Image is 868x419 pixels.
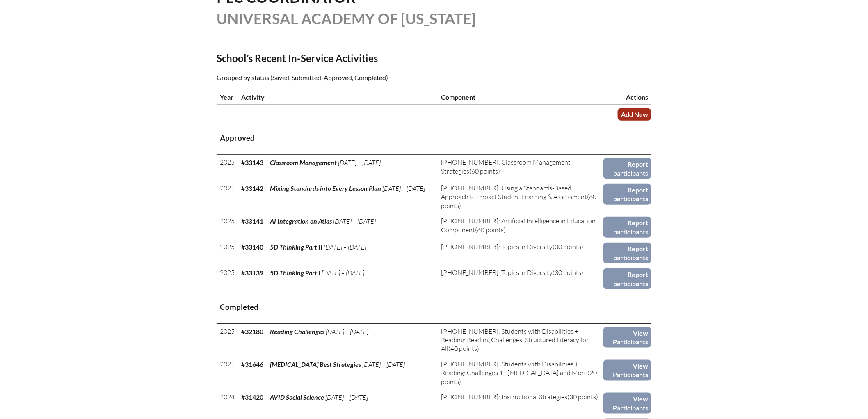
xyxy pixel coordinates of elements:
[241,217,263,225] b: #33141
[441,360,588,377] span: [PHONE_NUMBER]: Students with Disabilities + Reading: Challenges 1 - [MEDICAL_DATA] and More
[333,217,376,225] span: [DATE] – [DATE]
[441,243,553,251] span: [PHONE_NUMBER]: Topics in Diversity
[603,243,651,263] a: Report participants
[326,327,368,336] span: [DATE] – [DATE]
[338,158,381,167] span: [DATE] – [DATE]
[438,265,603,291] td: (30 points)
[603,327,651,348] a: View Participants
[238,89,438,105] th: Activity
[441,158,571,175] span: [PHONE_NUMBER]: Classroom Management Strategies
[603,184,651,205] a: Report participants
[217,357,238,389] td: 2025
[438,181,603,213] td: (60 points)
[217,9,476,27] span: Universal Academy of [US_STATE]
[217,389,238,415] td: 2024
[382,184,425,192] span: [DATE] – [DATE]
[270,327,324,335] span: Reading Challenges
[217,155,238,181] td: 2025
[270,184,381,192] span: Mixing Standards into Every Lesson Plan
[441,327,589,353] span: [PHONE_NUMBER]: Students with Disabilities + Reading: Reading Challenges: Structured Literacy for...
[217,239,238,265] td: 2025
[220,133,648,143] h3: Approved
[217,265,238,291] td: 2025
[220,302,648,312] h3: Completed
[603,158,651,179] a: Report participants
[618,108,651,120] a: Add New
[217,323,238,357] td: 2025
[270,269,320,277] span: 5D Thinking Part I
[241,158,263,166] b: #33143
[438,357,603,389] td: (20 points)
[441,217,596,234] span: [PHONE_NUMBER]: Artificial Intelligence in Education Component
[441,268,553,277] span: [PHONE_NUMBER]: Topics in Diversity
[438,389,603,415] td: (30 points)
[322,269,364,277] span: [DATE] – [DATE]
[241,269,263,277] b: #33139
[270,243,322,251] span: 5D Thinking Part II
[241,393,263,401] b: #31420
[603,217,651,238] a: Report participants
[241,184,263,192] b: #33142
[438,239,603,265] td: (30 points)
[217,89,238,105] th: Year
[217,52,505,64] h2: School’s Recent In-Service Activities
[241,327,263,335] b: #32180
[603,89,651,105] th: Actions
[438,323,603,357] td: (40 points)
[241,360,263,368] b: #31646
[270,158,337,166] span: Classroom Management
[603,360,651,381] a: View Participants
[441,393,568,401] span: [PHONE_NUMBER]: Instructional Strategies
[603,393,651,414] a: View Participants
[438,89,603,105] th: Component
[217,213,238,239] td: 2025
[270,393,324,401] span: AVID Social Science
[217,181,238,213] td: 2025
[438,213,603,239] td: (60 points)
[270,217,332,225] span: AI Integration on Atlas
[362,360,405,369] span: [DATE] – [DATE]
[438,155,603,181] td: (60 points)
[325,393,368,401] span: [DATE] – [DATE]
[441,184,587,201] span: [PHONE_NUMBER]: Using a Standards-Based Approach to Impact Student Learning & Assessment
[603,268,651,289] a: Report participants
[217,72,505,83] p: Grouped by status (Saved, Submitted, Approved, Completed)
[324,243,366,251] span: [DATE] – [DATE]
[241,243,263,251] b: #33140
[270,360,361,368] span: [MEDICAL_DATA] Best Strategies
